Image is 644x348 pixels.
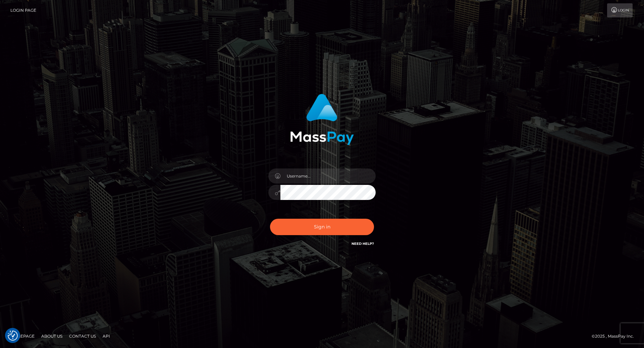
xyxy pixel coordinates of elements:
[10,3,36,17] a: Login Page
[592,333,639,340] div: © 2025 , MassPay Inc.
[66,331,99,341] a: Contact Us
[8,331,18,341] button: Consent Preferences
[607,3,633,17] a: Login
[100,331,113,341] a: API
[270,219,374,235] button: Sign in
[290,94,354,145] img: MassPay Login
[7,331,37,341] a: Homepage
[352,241,374,246] a: Need Help?
[8,331,18,341] img: Revisit consent button
[39,331,65,341] a: About Us
[280,168,376,184] input: Username...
